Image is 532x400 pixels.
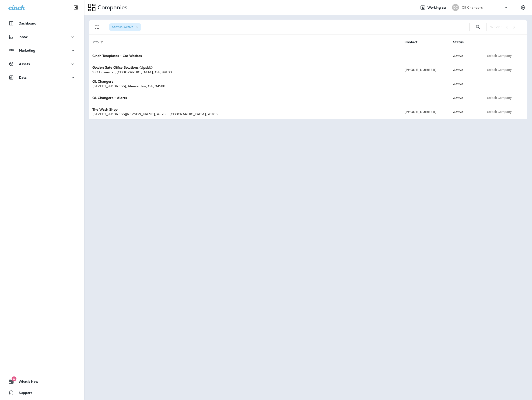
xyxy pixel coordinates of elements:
[453,40,464,44] span: Status
[487,68,512,71] span: Switch Company
[112,25,133,29] span: Status : Active
[5,46,79,55] button: Marketing
[449,105,481,119] td: Active
[485,66,514,73] button: Switch Company
[14,380,38,385] span: What's New
[11,376,16,381] span: 6
[401,105,449,119] td: [PHONE_NUMBER]
[5,73,79,82] button: Data
[92,65,153,70] strong: Golden Gate Office Solutions (Upskill)
[487,110,512,113] span: Switch Company
[19,35,28,39] p: Inbox
[453,40,470,44] span: Status
[449,49,481,63] td: Active
[92,22,102,32] button: Filters
[109,23,141,31] div: Status:Active
[487,96,512,99] span: Switch Company
[449,91,481,105] td: Active
[92,70,397,74] div: 927 Howardst , [GEOGRAPHIC_DATA] , CA , 94103
[485,108,514,115] button: Switch Company
[487,54,512,57] span: Switch Company
[5,377,79,386] button: 6What's New
[92,40,99,44] span: Info
[405,40,417,44] span: Contact
[462,6,483,9] p: Oil Changers
[5,59,79,69] button: Assets
[485,94,514,101] button: Switch Company
[485,52,514,59] button: Switch Company
[449,77,481,91] td: Active
[401,63,449,77] td: [PHONE_NUMBER]
[69,3,82,12] button: Collapse Sidebar
[92,107,118,112] strong: The Wash Shop
[92,96,127,100] strong: Oil Changers - Alerts
[5,19,79,28] button: Dashboard
[92,112,397,116] div: [STREET_ADDRESS][PERSON_NAME] , Austin , [GEOGRAPHIC_DATA] , 78705
[92,84,397,88] div: [STREET_ADDRESS] , Pleasanton , CA , 94588
[452,4,459,11] div: OC
[19,76,27,79] p: Data
[519,3,527,12] button: Settings
[5,32,79,42] button: Inbox
[449,63,481,77] td: Active
[405,40,423,44] span: Contact
[427,6,447,10] span: Working as:
[19,21,36,25] p: Dashboard
[92,40,105,44] span: Info
[92,54,142,58] strong: Cinch Templates - Car Washes
[19,49,35,52] p: Marketing
[19,62,30,66] p: Assets
[473,22,483,32] button: Search Companies
[490,25,502,29] div: 1 - 5 of 5
[96,4,127,11] p: Companies
[5,388,79,397] button: Support
[92,79,113,84] strong: Oil Changers
[14,391,32,396] span: Support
